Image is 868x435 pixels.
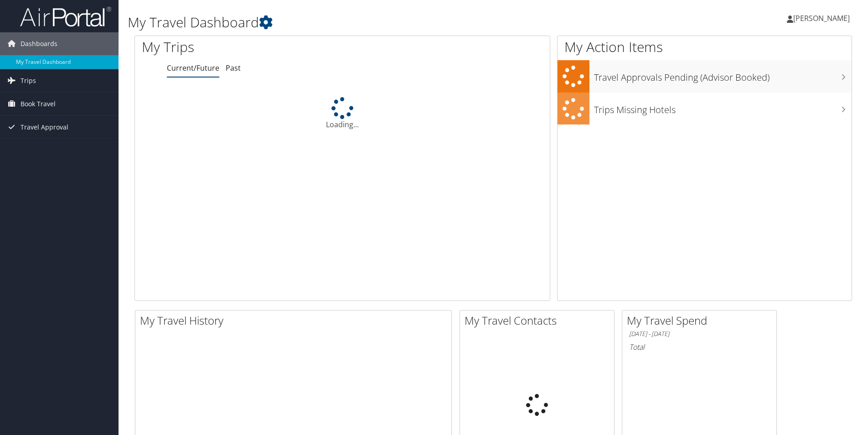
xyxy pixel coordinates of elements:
[629,342,770,352] h6: Total
[21,69,36,92] span: Trips
[128,13,615,32] h1: My Travel Dashboard
[629,330,770,338] h6: [DATE] - [DATE]
[558,93,852,125] a: Trips Missing Hotels
[226,63,241,73] a: Past
[21,32,57,55] span: Dashboards
[140,313,451,328] h2: My Travel History
[594,67,852,84] h3: Travel Approvals Pending (Advisor Booked)
[793,13,850,23] span: [PERSON_NAME]
[21,93,56,115] span: Book Travel
[135,97,550,130] div: Loading...
[594,99,852,116] h3: Trips Missing Hotels
[142,37,370,57] h1: My Trips
[167,63,219,73] a: Current/Future
[558,37,852,57] h1: My Action Items
[627,313,776,328] h2: My Travel Spend
[558,60,852,93] a: Travel Approvals Pending (Advisor Booked)
[465,313,614,328] h2: My Travel Contacts
[20,6,111,27] img: airportal-logo.png
[21,116,68,139] span: Travel Approval
[787,5,859,32] a: [PERSON_NAME]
